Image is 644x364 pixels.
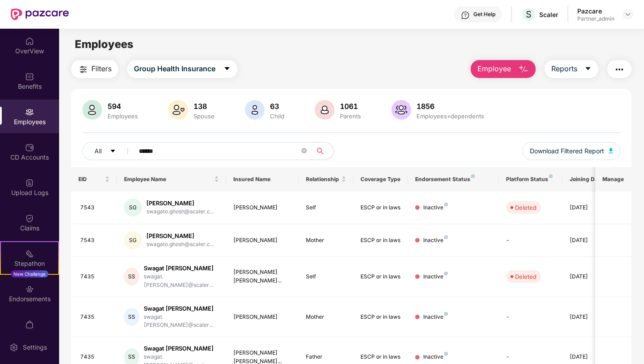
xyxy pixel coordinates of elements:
img: New Pazcare Logo [11,9,69,20]
div: [DATE] [570,236,610,245]
div: Inactive [423,353,448,361]
div: 1856 [415,102,486,111]
div: swagato.ghosh@scaler.c... [146,240,214,249]
div: 63 [268,102,286,111]
img: svg+xml;base64,PHN2ZyBpZD0iU2V0dGluZy0yMHgyMCIgeG1sbnM9Imh0dHA6Ly93d3cudzMub3JnLzIwMDAvc3ZnIiB3aW... [9,343,18,352]
div: [PERSON_NAME] [233,313,292,321]
img: svg+xml;base64,PHN2ZyB4bWxucz0iaHR0cDovL3d3dy53My5vcmcvMjAwMC9zdmciIHhtbG5zOnhsaW5rPSJodHRwOi8vd3... [391,100,411,120]
div: 7435 [80,273,110,281]
th: Employee Name [117,167,226,191]
div: Platform Status [506,176,555,183]
div: 1061 [338,102,363,111]
div: [PERSON_NAME] [233,204,292,212]
img: svg+xml;base64,PHN2ZyBpZD0iSG9tZSIgeG1sbnM9Imh0dHA6Ly93d3cudzMub3JnLzIwMDAvc3ZnIiB3aWR0aD0iMjAiIG... [25,37,34,46]
div: SG [124,231,142,249]
span: Filters [91,63,112,74]
div: Self [306,204,346,212]
img: svg+xml;base64,PHN2ZyB4bWxucz0iaHR0cDovL3d3dy53My5vcmcvMjAwMC9zdmciIHhtbG5zOnhsaW5rPSJodHRwOi8vd3... [518,64,529,75]
span: Relationship [306,176,339,183]
img: svg+xml;base64,PHN2ZyB4bWxucz0iaHR0cDovL3d3dy53My5vcmcvMjAwMC9zdmciIHhtbG5zOnhsaW5rPSJodHRwOi8vd3... [315,100,335,120]
div: Inactive [423,313,448,321]
div: Deleted [515,272,537,281]
button: Allcaret-down [82,142,137,160]
span: close-circle [301,147,307,156]
img: svg+xml;base64,PHN2ZyB4bWxucz0iaHR0cDovL3d3dy53My5vcmcvMjAwMC9zdmciIHhtbG5zOnhsaW5rPSJodHRwOi8vd3... [168,100,188,120]
img: svg+xml;base64,PHN2ZyB4bWxucz0iaHR0cDovL3d3dy53My5vcmcvMjAwMC9zdmciIHdpZHRoPSI4IiBoZWlnaHQ9IjgiIH... [549,174,553,178]
span: Employee Name [124,176,212,183]
img: svg+xml;base64,PHN2ZyB4bWxucz0iaHR0cDovL3d3dy53My5vcmcvMjAwMC9zdmciIHhtbG5zOnhsaW5rPSJodHRwOi8vd3... [609,148,613,153]
div: Swagat [PERSON_NAME] [144,264,219,273]
div: 7543 [80,204,110,212]
div: Parents [338,113,363,120]
span: Download Filtered Report [530,146,604,156]
img: svg+xml;base64,PHN2ZyB4bWxucz0iaHR0cDovL3d3dy53My5vcmcvMjAwMC9zdmciIHdpZHRoPSI4IiBoZWlnaHQ9IjgiIH... [444,203,448,206]
div: [DATE] [570,313,610,321]
div: Child [268,113,286,120]
img: svg+xml;base64,PHN2ZyBpZD0iRHJvcGRvd24tMzJ4MzIiIHhtbG5zPSJodHRwOi8vd3d3LnczLm9yZy8yMDAwL3N2ZyIgd2... [624,11,631,18]
div: Inactive [423,236,448,245]
img: svg+xml;base64,PHN2ZyB4bWxucz0iaHR0cDovL3d3dy53My5vcmcvMjAwMC9zdmciIHdpZHRoPSIyNCIgaGVpZ2h0PSIyNC... [78,64,89,75]
div: [PERSON_NAME] [146,232,214,240]
span: Employee [477,63,511,74]
span: Employees [75,38,133,51]
img: svg+xml;base64,PHN2ZyBpZD0iQmVuZWZpdHMiIHhtbG5zPSJodHRwOi8vd3d3LnczLm9yZy8yMDAwL3N2ZyIgd2lkdGg9Ij... [25,72,34,81]
div: Endorsement Status [415,176,492,183]
img: svg+xml;base64,PHN2ZyBpZD0iRW5kb3JzZW1lbnRzIiB4bWxucz0iaHR0cDovL3d3dy53My5vcmcvMjAwMC9zdmciIHdpZH... [25,285,34,294]
span: search [311,147,329,155]
div: swagat.[PERSON_NAME]@scaler... [144,273,219,290]
div: Self [306,273,346,281]
img: svg+xml;base64,PHN2ZyBpZD0iSGVscC0zMngzMiIgeG1sbnM9Imh0dHA6Ly93d3cudzMub3JnLzIwMDAvc3ZnIiB3aWR0aD... [461,11,470,20]
img: svg+xml;base64,PHN2ZyB4bWxucz0iaHR0cDovL3d3dy53My5vcmcvMjAwMC9zdmciIHdpZHRoPSI4IiBoZWlnaHQ9IjgiIH... [444,235,448,239]
div: SG [124,199,142,217]
span: All [94,146,102,156]
img: svg+xml;base64,PHN2ZyBpZD0iTXlfT3JkZXJzIiBkYXRhLW5hbWU9Ik15IE9yZGVycyIgeG1sbnM9Imh0dHA6Ly93d3cudz... [25,320,34,329]
span: caret-down [584,65,592,73]
div: [PERSON_NAME] [PERSON_NAME]... [233,268,292,285]
th: Manage [595,167,631,191]
th: Coverage Type [353,167,408,191]
div: 7435 [80,313,110,321]
div: Get Help [473,11,495,18]
div: Settings [20,343,50,352]
button: Group Health Insurancecaret-down [127,60,237,78]
div: ESCP or in laws [361,204,401,212]
img: svg+xml;base64,PHN2ZyB4bWxucz0iaHR0cDovL3d3dy53My5vcmcvMjAwMC9zdmciIHdpZHRoPSI4IiBoZWlnaHQ9IjgiIH... [471,174,475,178]
div: ESCP or in laws [361,353,401,361]
img: svg+xml;base64,PHN2ZyB4bWxucz0iaHR0cDovL3d3dy53My5vcmcvMjAwMC9zdmciIHhtbG5zOnhsaW5rPSJodHRwOi8vd3... [245,100,265,120]
div: [DATE] [570,353,610,361]
div: Scaler [539,10,558,19]
div: ESCP or in laws [361,236,401,245]
div: Partner_admin [577,15,614,22]
img: svg+xml;base64,PHN2ZyB4bWxucz0iaHR0cDovL3d3dy53My5vcmcvMjAwMC9zdmciIHdpZHRoPSI4IiBoZWlnaHQ9IjgiIH... [444,352,448,355]
div: [DATE] [570,273,610,281]
span: close-circle [301,148,307,153]
td: - [499,297,562,338]
div: Swagat [PERSON_NAME] [144,304,219,313]
button: Reportscaret-down [545,60,598,78]
img: svg+xml;base64,PHN2ZyB4bWxucz0iaHR0cDovL3d3dy53My5vcmcvMjAwMC9zdmciIHdpZHRoPSIyNCIgaGVpZ2h0PSIyNC... [614,64,625,75]
div: Pazcare [577,7,614,15]
div: 7435 [80,353,110,361]
img: svg+xml;base64,PHN2ZyBpZD0iQ2xhaW0iIHhtbG5zPSJodHRwOi8vd3d3LnczLm9yZy8yMDAwL3N2ZyIgd2lkdGg9IjIwIi... [25,214,34,223]
div: Spouse [192,113,216,120]
div: Inactive [423,204,448,212]
button: search [311,142,334,160]
div: 138 [192,102,216,111]
img: svg+xml;base64,PHN2ZyB4bWxucz0iaHR0cDovL3d3dy53My5vcmcvMjAwMC9zdmciIHdpZHRoPSIyMSIgaGVpZ2h0PSIyMC... [25,249,34,258]
img: svg+xml;base64,PHN2ZyBpZD0iQ0RfQWNjb3VudHMiIGRhdGEtbmFtZT0iQ0QgQWNjb3VudHMiIHhtbG5zPSJodHRwOi8vd3... [25,143,34,152]
div: [DATE] [570,204,610,212]
span: Reports [551,63,577,74]
th: Relationship [299,167,353,191]
span: S [526,9,532,20]
th: Insured Name [226,167,299,191]
div: 594 [106,102,140,111]
div: SS [124,308,139,326]
div: SS [124,268,139,286]
img: svg+xml;base64,PHN2ZyB4bWxucz0iaHR0cDovL3d3dy53My5vcmcvMjAwMC9zdmciIHdpZHRoPSI4IiBoZWlnaHQ9IjgiIH... [444,272,448,275]
div: Inactive [423,273,448,281]
div: [PERSON_NAME] [233,236,292,245]
div: Mother [306,236,346,245]
span: caret-down [223,65,231,73]
div: ESCP or in laws [361,313,401,321]
div: Deleted [515,203,537,212]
